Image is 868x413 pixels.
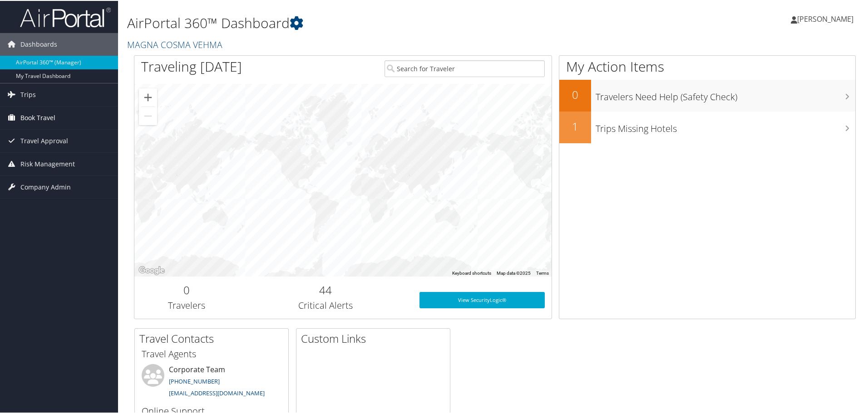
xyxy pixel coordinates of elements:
[127,13,617,32] h1: AirPortal 360™ Dashboard
[20,6,111,27] img: airportal-logo.png
[419,291,545,307] a: View SecurityLogic®
[20,152,75,175] span: Risk Management
[169,388,265,396] a: [EMAIL_ADDRESS][DOMAIN_NAME]
[137,264,167,276] img: Google
[20,83,36,105] span: Trips
[246,282,406,297] h2: 44
[169,376,220,384] a: [PHONE_NUMBER]
[559,118,591,133] h2: 1
[20,129,68,151] span: Travel Approval
[20,32,57,55] span: Dashboards
[20,175,71,198] span: Company Admin
[497,270,531,275] span: Map data ©2025
[452,269,491,276] button: Keyboard shortcuts
[536,270,549,275] a: Terms (opens in new tab)
[139,87,157,106] button: Zoom in
[139,106,157,124] button: Zoom out
[142,347,281,360] h3: Travel Agents
[141,282,232,297] h2: 0
[246,298,406,311] h3: Critical Alerts
[137,363,286,400] li: Corporate Team
[559,86,591,102] h2: 0
[559,79,855,111] a: 0Travelers Need Help (Safety Check)
[20,106,55,128] span: Book Travel
[797,13,853,23] span: [PERSON_NAME]
[141,298,232,311] h3: Travelers
[559,111,855,142] a: 1Trips Missing Hotels
[141,56,242,75] h1: Traveling [DATE]
[791,5,863,32] a: [PERSON_NAME]
[596,117,855,134] h3: Trips Missing Hotels
[385,59,545,76] input: Search for Traveler
[127,38,225,50] a: MAGNA COSMA VEHMA
[139,330,288,345] h2: Travel Contacts
[137,264,167,276] a: Open this area in Google Maps (opens a new window)
[596,85,855,102] h3: Travelers Need Help (Safety Check)
[559,56,855,75] h1: My Action Items
[301,330,450,345] h2: Custom Links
